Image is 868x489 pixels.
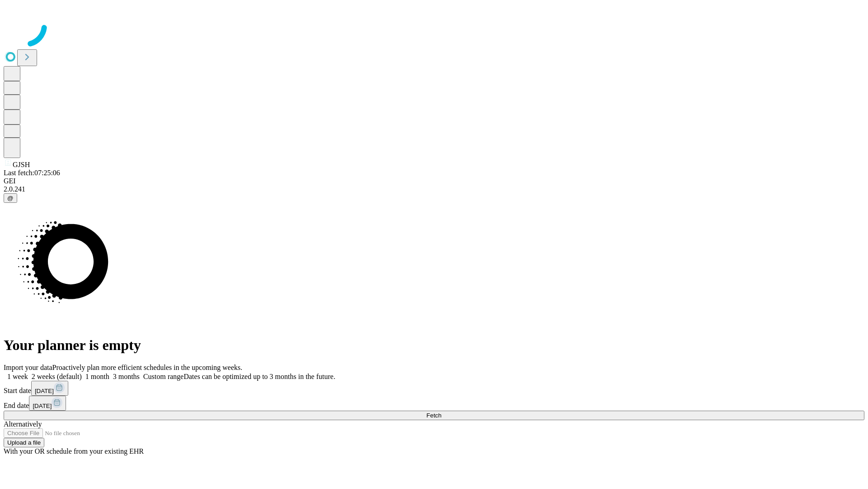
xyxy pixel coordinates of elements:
[13,161,30,168] span: GJSH
[4,411,864,420] button: Fetch
[4,447,144,455] span: With your OR schedule from your existing EHR
[52,364,242,371] span: Proactively plan more efficient schedules in the upcoming weeks.
[4,177,864,185] div: GEI
[7,373,28,380] span: 1 week
[35,388,54,394] span: [DATE]
[4,193,17,203] button: @
[31,381,68,396] button: [DATE]
[4,364,52,371] span: Import your data
[4,169,60,177] span: Last fetch: 07:25:06
[32,373,82,380] span: 2 weeks (default)
[184,373,335,380] span: Dates can be optimized up to 3 months in the future.
[4,381,864,396] div: Start date
[85,373,109,380] span: 1 month
[29,396,66,411] button: [DATE]
[7,195,14,201] span: @
[113,373,140,380] span: 3 months
[33,403,52,409] span: [DATE]
[4,396,864,411] div: End date
[426,412,441,419] span: Fetch
[4,438,44,447] button: Upload a file
[4,185,864,193] div: 2.0.241
[143,373,184,380] span: Custom range
[4,337,864,354] h1: Your planner is empty
[4,420,42,428] span: Alternatively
